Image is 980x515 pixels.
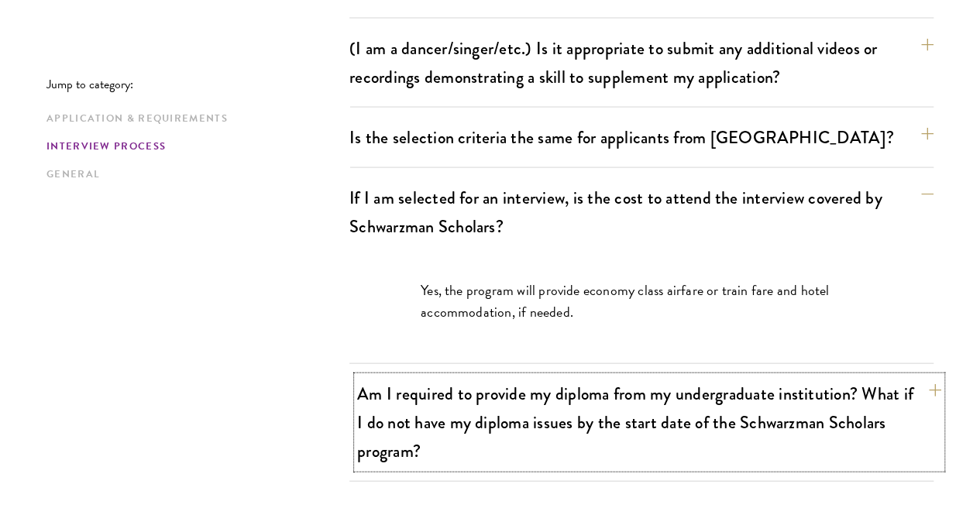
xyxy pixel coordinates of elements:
[349,180,934,244] button: If I am selected for an interview, is the cost to attend the interview covered by Schwarzman Scho...
[46,111,340,127] a: Application & Requirements
[46,167,340,183] a: General
[349,120,934,155] button: Is the selection criteria the same for applicants from [GEOGRAPHIC_DATA]?
[421,280,862,323] p: Yes, the program will provide economy class airfare or train fare and hotel accommodation, if nee...
[357,376,941,469] button: Am I required to provide my diploma from my undergraduate institution? What if I do not have my d...
[46,77,349,91] p: Jump to category:
[349,31,934,94] button: (I am a dancer/singer/etc.) Is it appropriate to submit any additional videos or recordings demon...
[46,139,340,155] a: Interview Process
